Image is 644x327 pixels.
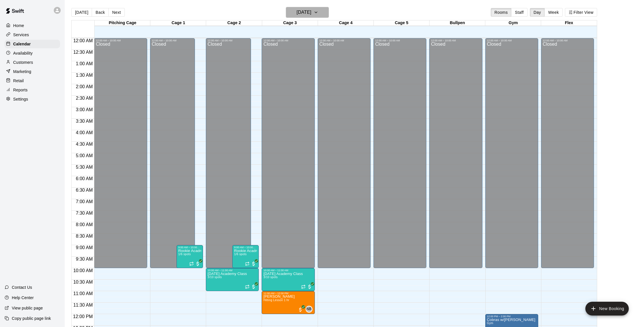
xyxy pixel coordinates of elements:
div: 12:00 AM – 10:00 AM: Closed [150,38,195,268]
div: Marketing [5,67,60,76]
div: 9:00 AM – 10:00 AM [178,246,201,249]
span: 2:00 AM [74,84,94,89]
button: Filter View [565,8,597,17]
div: Closed [543,42,592,270]
button: add [585,302,629,316]
p: Contact Us [12,284,32,290]
span: 1/6 spots filled [234,253,247,256]
span: 11:30 AM [72,303,94,307]
p: Help Center [12,295,34,301]
button: [DATE] [71,8,92,17]
span: Hitting Lesson 1 hr [263,299,289,302]
span: 9:30 AM [74,257,94,261]
div: 12:00 AM – 10:00 AM [543,39,592,42]
p: Marketing [13,69,31,74]
div: 12:00 AM – 10:00 AM [263,39,313,42]
div: Cage 3 [262,20,318,26]
span: 12:00 PM [72,314,94,319]
div: Closed [96,42,145,270]
p: Home [13,23,24,28]
span: Recurring event [245,284,250,289]
span: 1/6 spots filled [178,253,191,256]
span: 8:00 AM [74,222,94,227]
span: 12:00 AM [72,38,94,43]
div: 12:00 PM – 2:00 PM [487,315,536,318]
div: Closed [263,42,313,270]
div: Reports [5,86,60,94]
div: 12:00 AM – 10:00 AM: Closed [94,38,147,268]
p: View public page [12,305,43,311]
p: Retail [13,78,24,84]
button: [DATE] [286,7,329,18]
span: All customers have paid [195,261,201,267]
span: 6:30 AM [74,188,94,193]
div: Closed [375,42,425,270]
span: 11:00 AM [72,291,94,296]
button: Day [530,8,545,17]
button: Staff [511,8,528,17]
div: Home [5,21,60,30]
div: Gym [485,20,541,26]
span: All customers have paid [307,284,313,290]
div: 12:00 AM – 10:00 AM: Closed [318,38,371,268]
p: Availability [13,50,33,56]
p: Copy public page link [12,316,51,321]
button: Rooms [491,8,511,17]
div: 10:00 AM – 11:00 AM: Sunday Academy Class [206,268,259,291]
button: Week [545,8,563,17]
button: Next [108,8,124,17]
span: All customers have paid [251,284,256,290]
a: Availability [5,49,60,57]
a: Calendar [5,40,60,48]
div: 12:00 AM – 10:00 AM: Closed [206,38,251,268]
div: Cage 2 [206,20,262,26]
span: Recurring event [245,261,250,266]
span: 7:30 AM [74,211,94,216]
div: Nate Betances [306,306,313,313]
span: 5:00 AM [74,153,94,158]
span: 3/10 spots filled [208,276,222,279]
div: Closed [208,42,249,270]
a: Retail [5,76,60,85]
span: 3:00 AM [74,107,94,112]
div: 12:00 AM – 10:00 AM: Closed [262,38,315,268]
div: 11:00 AM – 12:00 PM: Hitting Lesson 1 hr [262,291,315,314]
div: 10:00 AM – 11:00 AM [208,269,257,272]
div: Cage 1 [150,20,206,26]
div: 12:00 AM – 10:00 AM: Closed [429,38,482,268]
div: 12:00 AM – 10:00 AM: Closed [373,38,426,268]
span: 7:00 AM [74,199,94,204]
a: Settings [5,95,60,103]
a: Services [5,30,60,39]
span: 1:00 AM [74,61,94,66]
div: Closed [152,42,193,270]
a: Customers [5,58,60,67]
div: 10:00 AM – 11:00 AM [263,269,313,272]
span: 6:00 AM [74,176,94,181]
div: Closed [487,42,536,270]
span: All customers have paid [251,261,256,267]
div: 10:00 AM – 11:00 AM: Sunday Academy Class [262,268,315,291]
span: Recurring event [301,284,306,289]
span: 12:30 AM [72,50,94,55]
span: 8:30 AM [74,234,94,238]
span: 4:00 AM [74,130,94,135]
div: Closed [431,42,480,270]
div: 9:00 AM – 10:00 AM: Rookie Acadmey [232,245,259,268]
div: 12:00 AM – 10:00 AM: Closed [541,38,594,268]
p: Reports [13,87,28,93]
div: 11:00 AM – 12:00 PM [263,292,313,295]
span: NB [306,306,311,312]
span: Recurring event [189,261,194,266]
h6: [DATE] [297,8,311,16]
span: Nate Betances [308,306,313,313]
div: 12:00 AM – 10:00 AM [431,39,480,42]
div: Cage 5 [374,20,430,26]
div: 9:00 AM – 10:00 AM [234,246,257,249]
div: Cage 4 [318,20,374,26]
